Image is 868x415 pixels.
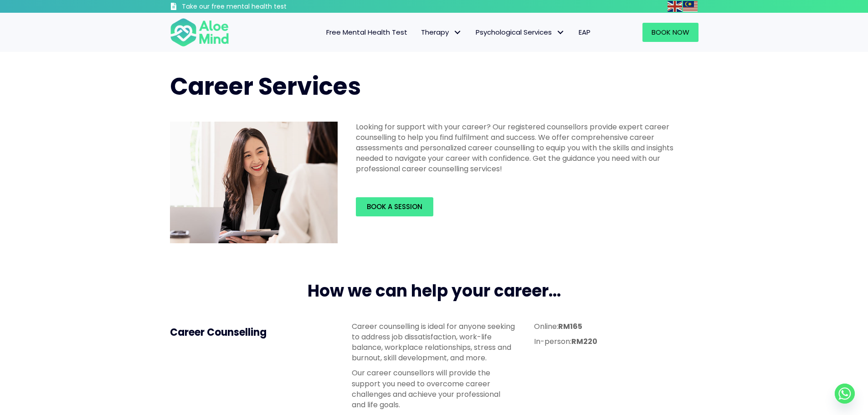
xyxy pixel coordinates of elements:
span: Book Now [652,27,689,37]
a: EAP [572,23,597,42]
span: Therapy [421,27,462,37]
img: Career counselling [170,122,338,244]
p: Looking for support with your career? Our registered counsellors provide expert career counsellin... [356,122,693,174]
p: Career counselling is ideal for anyone seeking to address job dissatisfaction, work-life balance,... [352,321,516,364]
a: Free Mental Health Test [319,23,414,42]
p: Our career counsellors will provide the support you need to overcome career challenges and achiev... [352,368,516,410]
span: Free Mental Health Test [326,27,407,37]
span: Psychological Services [476,27,565,37]
img: en [668,1,682,12]
span: Psychological Services: submenu [554,26,567,39]
a: Whatsapp [835,384,855,404]
a: Book Now [642,23,699,42]
img: ms [683,1,698,12]
span: How we can help your career... [308,279,561,302]
a: Malay [683,1,699,11]
nav: Menu [241,23,597,42]
span: Therapy: submenu [451,26,464,39]
h3: Take our free mental health test [182,2,335,11]
a: TherapyTherapy: submenu [414,23,469,42]
span: Career Services [170,70,361,103]
img: Aloe mind Logo [170,17,229,47]
strong: RM165 [558,321,582,332]
a: Psychological ServicesPsychological Services: submenu [469,23,572,42]
a: English [668,1,683,11]
a: Book a session [356,197,433,216]
span: Book a session [367,202,422,211]
h4: Career Counselling [170,326,334,340]
p: Online: [534,321,698,332]
a: Take our free mental health test [170,2,335,13]
span: EAP [579,27,591,37]
p: In-person: [534,336,698,347]
strong: RM220 [571,336,597,347]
